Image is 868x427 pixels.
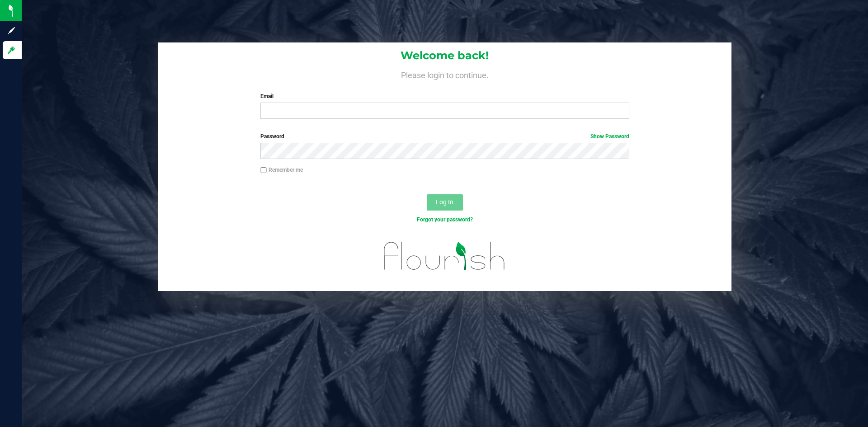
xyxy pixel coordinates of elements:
[417,216,473,223] a: Forgot your password?
[260,167,267,174] input: Remember me
[260,92,629,100] label: Email
[373,233,516,279] img: flourish_logo.svg
[590,133,629,140] a: Show Password
[427,194,463,211] button: Log In
[158,50,731,61] h1: Welcome back!
[260,166,303,174] label: Remember me
[7,46,16,55] inline-svg: Log in
[436,198,453,206] span: Log In
[158,69,731,80] h4: Please login to continue.
[7,26,16,35] inline-svg: Sign up
[260,133,284,140] span: Password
